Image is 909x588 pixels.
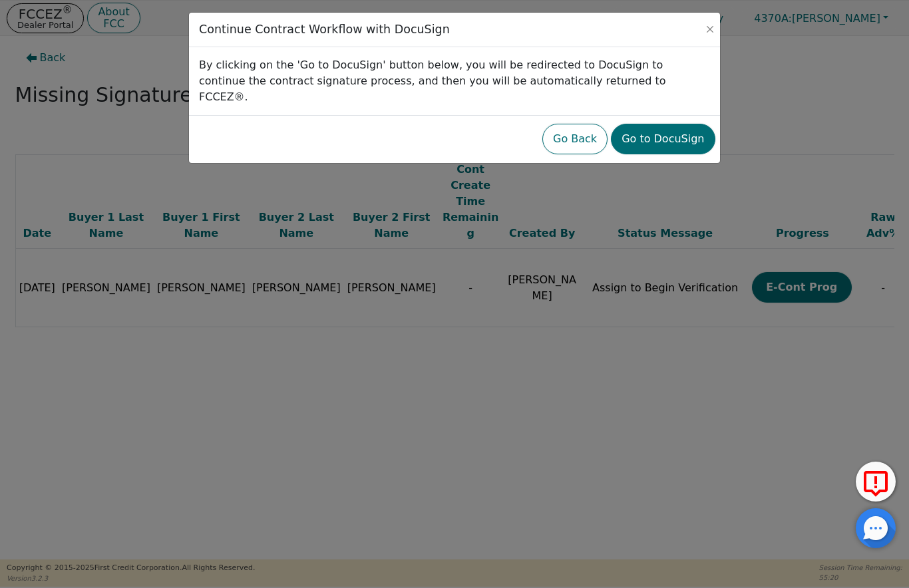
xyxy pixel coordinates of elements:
[611,124,715,154] button: Go to DocuSign
[199,57,710,105] p: By clicking on the 'Go to DocuSign' button below, you will be redirected to DocuSign to continue ...
[199,23,450,37] h3: Continue Contract Workflow with DocuSign
[542,124,608,154] button: Go Back
[703,23,717,36] button: Close
[856,462,896,502] button: Report Error to FCC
